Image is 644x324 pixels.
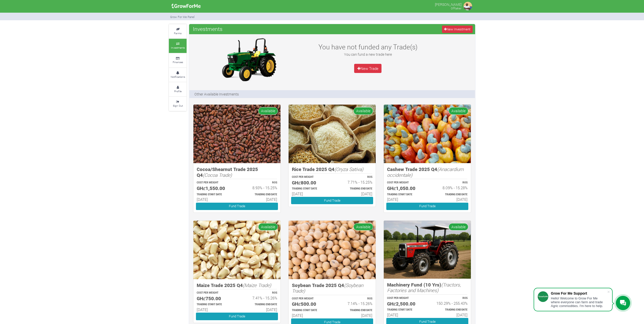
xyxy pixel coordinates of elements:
[241,303,277,307] p: Estimated Trading End Date
[463,1,473,11] img: growforme image
[169,82,187,96] a: Profile
[384,221,471,279] img: growforme image
[243,282,271,288] i: (Maize Trade)
[387,193,423,197] p: Estimated Trading Start Date
[197,303,232,307] p: Estimated Trading Start Date
[292,313,328,318] h6: [DATE]
[384,105,471,163] img: growforme image
[241,181,277,185] p: ROS
[197,185,232,191] h5: GHȼ1,550.00
[173,104,183,107] small: Sign Out
[197,282,277,288] h5: Maize Trade 2025 Q4
[432,181,468,185] p: ROS
[203,172,232,178] i: (Cocoa Trade)
[313,43,423,51] h3: You have not funded any Trade(s)
[387,281,461,294] i: (Tractors, Factories and Machines)
[170,15,195,19] small: Grow For Me Panel
[432,308,468,312] p: Estimated Trading End Date
[387,301,423,307] h5: GHȼ2,500.00
[292,282,363,294] i: (Soybean Trade)
[432,193,468,197] p: Estimated Trading End Date
[387,197,423,202] h6: [DATE]
[432,197,468,202] h6: [DATE]
[291,197,373,204] a: Fund Trade
[258,107,278,115] span: Available
[196,203,278,210] a: Fund Trade
[387,181,423,185] p: COST PER WEIGHT
[551,296,607,308] div: Hello! Welcome to Grow For Me where everyone can farm and trade Agric commodities. I'm here to help.
[292,297,328,301] p: COST PER WEIGHT
[387,185,423,191] h5: GHȼ1,050.00
[197,296,232,301] h5: GHȼ750.00
[197,307,232,312] h6: [DATE]
[354,64,381,73] a: New Trade
[432,296,468,300] p: ROS
[353,223,373,231] span: Available
[292,187,328,191] p: Estimated Trading Start Date
[217,37,280,82] img: growforme image
[171,75,185,79] small: Notifications
[171,46,185,49] small: Investments
[432,301,468,306] h6: 150.29% - 255.43%
[169,24,187,38] a: Farms
[337,192,372,196] h6: [DATE]
[292,175,328,179] p: COST PER WEIGHT
[292,180,328,186] h5: GHȼ800.00
[289,221,376,279] img: growforme image
[451,6,461,10] small: Offtaker
[193,105,280,163] img: growforme image
[241,296,277,300] h6: 7.41% - 15.26%
[196,313,278,320] a: Fund Trade
[170,1,203,11] img: growforme image
[387,308,423,312] p: Estimated Trading Start Date
[432,313,468,317] h6: [DATE]
[174,31,182,35] small: Farms
[292,282,372,294] h5: Soybean Trade 2025 Q4
[449,223,468,231] span: Available
[197,166,277,178] h5: Cocoa/Shearnut Trade 2025 Q4
[174,89,182,93] small: Profile
[387,166,468,178] h5: Cashew Trade 2025 Q4
[241,307,277,312] h6: [DATE]
[292,309,328,312] p: Estimated Trading Start Date
[337,297,372,301] p: ROS
[387,282,468,293] h5: Machinery Fund (10 Yrs)
[241,197,277,202] h6: [DATE]
[197,193,232,197] p: Estimated Trading Start Date
[337,301,372,306] h6: 7.14% - 15.26%
[337,180,372,184] h6: 7.71% - 15.25%
[197,181,232,185] p: COST PER WEIGHT
[449,107,468,115] span: Available
[241,291,277,295] p: ROS
[169,68,187,82] a: Notifications
[169,53,187,67] a: Finances
[387,296,423,300] p: COST PER WEIGHT
[169,97,187,111] a: Sign Out
[241,193,277,197] p: Estimated Trading End Date
[387,166,464,178] i: (Anacardium occidentale)
[197,197,232,202] h6: [DATE]
[194,91,239,97] p: Other Available Investments
[192,24,224,34] span: Investments
[169,39,187,53] a: Investments
[353,107,373,115] span: Available
[442,26,473,33] a: New Investment
[387,313,423,317] h6: [DATE]
[193,221,280,279] img: growforme image
[337,309,372,312] p: Estimated Trading End Date
[292,301,328,307] h5: GHȼ500.00
[313,52,423,57] p: You can fund a new trade here
[292,166,372,172] h5: Rice Trade 2025 Q4
[197,291,232,295] p: COST PER WEIGHT
[241,185,277,190] h6: 8.93% - 15.25%
[435,1,461,7] p: [PERSON_NAME]
[173,60,183,64] small: Finances
[386,203,468,210] a: Fund Trade
[337,175,372,179] p: ROS
[334,166,363,172] i: (Oryza Sativa)
[432,185,468,190] h6: 8.09% - 15.28%
[337,313,372,318] h6: [DATE]
[289,105,376,163] img: growforme image
[292,192,328,196] h6: [DATE]
[337,187,372,191] p: Estimated Trading End Date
